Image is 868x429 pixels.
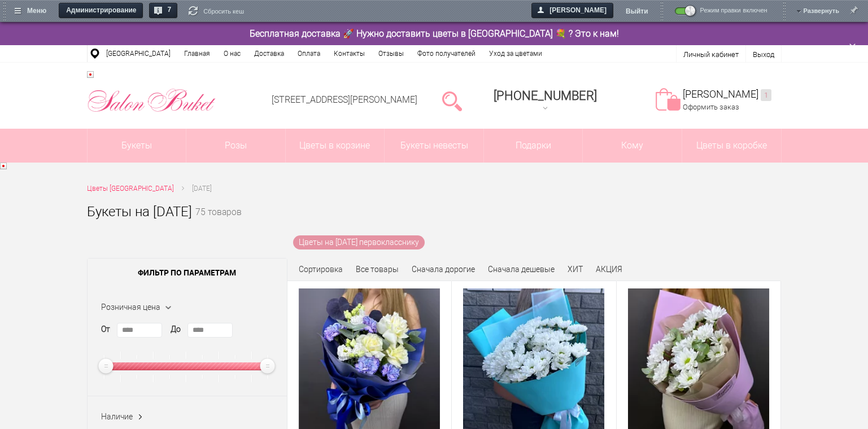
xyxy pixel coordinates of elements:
a: Администрирование [59,3,143,19]
a: 7 [149,3,178,19]
a: Фото получателей [411,45,482,62]
a: Цветы на [DATE] первокласснику [293,235,425,249]
a: Выход [753,50,774,59]
a: Выйти [626,3,648,20]
span: включен [743,7,772,14]
a: Режим правкивключен [674,7,772,20]
span: [DATE] [192,185,212,192]
span: [PERSON_NAME] [533,3,614,19]
span: Фильтр по параметрам [88,259,287,287]
span: Меню [11,3,54,20]
a: Оплата [291,45,327,62]
span: Развернуть [804,3,839,13]
div: Двойной щелчок - Редактировать как text [87,71,216,129]
small: 75 товаров [195,208,242,235]
a: Подарки [484,129,583,163]
h1: Букеты на [DATE] [87,202,192,222]
a: Цветы [GEOGRAPHIC_DATA] [87,183,174,195]
a: Сначала дешевые [488,265,555,274]
span: Сортировка [299,265,343,274]
div: Двойной щелчок - Редактировать параметры компонента [677,45,782,62]
img: Цветы Нижний Новгород [87,86,216,115]
span: Розничная цена [101,303,160,312]
span: Администрирование [60,3,143,19]
a: Букеты невесты [385,129,483,163]
div: Двойной щелчок - Редактировать пункты меню. [487,85,604,117]
a: ХИТ [568,265,583,274]
label: До [171,323,181,335]
ul: Двойной щелчок - Редактировать пункты меню [87,45,549,62]
ins: 1 [761,89,771,101]
a: Сбросить кеш [189,6,244,17]
span: Цветы [GEOGRAPHIC_DATA] [87,185,174,192]
a: [PHONE_NUMBER] [487,85,604,117]
a: Отзывы [372,45,411,62]
a: Уход за цветами [482,45,549,62]
label: От [101,323,110,335]
a: Все товары [356,265,399,274]
a: Контакты [327,45,372,62]
div: Двойной щелчок - Редактировать параметры компонента [653,71,771,129]
a: Цветы в корзине [286,129,385,163]
a: Доставка [247,45,291,62]
a: Розы [186,129,285,163]
a: [PERSON_NAME]1 [683,88,771,101]
div: Двойной щелчок - Редактировать область как text [87,28,782,40]
span: Сбросить кеш [203,6,244,16]
a: Главная [177,45,217,62]
span: [PHONE_NUMBER] [494,89,597,103]
a: [GEOGRAPHIC_DATA] [99,45,177,62]
a: Личный кабинет [683,50,739,59]
a: Меню [9,3,54,19]
a: Букеты [88,129,186,163]
a: [STREET_ADDRESS][PERSON_NAME] [272,94,417,105]
span: Режим правки [700,7,741,20]
span: Наличие [101,412,133,421]
a: Сначала дорогие [412,265,475,274]
a: АКЦИЯ [596,265,622,274]
a: Оформить заказ [683,103,739,111]
span: Кому [583,129,682,163]
a: [PERSON_NAME] [531,3,614,19]
span: 7 [163,3,178,19]
a: Развернуть [804,3,839,18]
a: Цветы в коробке [682,129,781,163]
a: О нас [217,45,247,62]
